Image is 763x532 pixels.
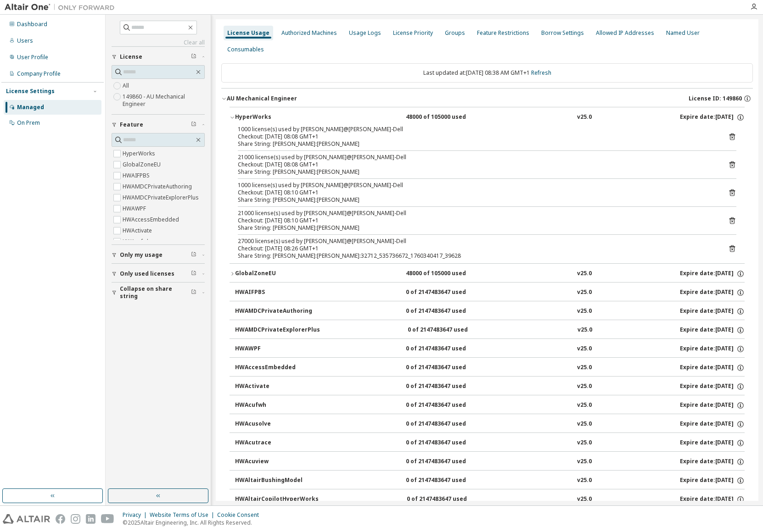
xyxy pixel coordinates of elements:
[230,264,745,284] button: GlobalZoneEU48000 of 105000 usedv25.0Expire date:[DATE]
[577,364,592,372] div: v25.0
[680,401,745,410] div: Expire date: [DATE]
[235,288,318,297] div: HWAIFPBS
[227,95,297,102] div: AU Mechanical Engineer
[120,251,163,259] span: Only my usage
[577,477,592,485] div: v25.0
[112,245,205,265] button: Only my usage
[349,29,381,37] div: Usage Logs
[221,63,753,83] div: Last updated at: [DATE] 08:38 AM GMT+1
[235,489,745,510] button: HWAltairCopilotHyperWorks0 of 2147483647 usedv25.0Expire date:[DATE]
[123,170,151,181] label: HWAIFPBS
[5,3,119,12] img: Altair One
[577,345,592,353] div: v25.0
[112,283,205,303] button: Collapse on share string
[680,439,745,447] div: Expire date: [DATE]
[123,159,163,170] label: GlobalZoneEU
[235,339,745,359] button: HWAWPF0 of 2147483647 usedv25.0Expire date:[DATE]
[577,307,592,316] div: v25.0
[680,345,745,353] div: Expire date: [DATE]
[86,514,95,524] img: linkedin.svg
[235,307,318,316] div: HWAMDCPrivateAuthoring
[120,53,142,61] span: License
[238,224,714,232] div: Share String: [PERSON_NAME]:[PERSON_NAME]
[17,119,40,127] div: On Prem
[238,189,714,196] div: Checkout: [DATE] 08:10 GMT+1
[577,270,592,278] div: v25.0
[238,196,714,204] div: Share String: [PERSON_NAME]:[PERSON_NAME]
[120,121,143,128] span: Feature
[120,270,174,277] span: Only used licenses
[680,364,745,372] div: Expire date: [DATE]
[238,210,714,217] div: 21000 license(s) used by [PERSON_NAME]@[PERSON_NAME]-Dell
[238,217,714,224] div: Checkout: [DATE] 08:10 GMT+1
[235,283,745,303] button: HWAIFPBS0 of 2147483647 usedv25.0Expire date:[DATE]
[406,345,488,353] div: 0 of 2147483647 used
[227,46,264,53] div: Consumables
[150,511,217,519] div: Website Terms of Use
[191,289,196,296] span: Clear filter
[235,414,745,434] button: HWAcusolve0 of 2147483647 usedv25.0Expire date:[DATE]
[406,307,488,316] div: 0 of 2147483647 used
[123,511,150,519] div: Privacy
[406,439,488,447] div: 0 of 2147483647 used
[123,225,154,236] label: HWActivate
[17,21,47,28] div: Dashboard
[235,420,318,428] div: HWAcusolve
[235,345,318,353] div: HWAWPF
[123,181,194,192] label: HWAMDCPrivateAuthoring
[235,477,318,485] div: HWAltairBushingModel
[541,29,584,37] div: Borrow Settings
[406,382,488,391] div: 0 of 2147483647 used
[235,301,745,321] button: HWAMDCPrivateAuthoring0 of 2147483647 usedv25.0Expire date:[DATE]
[531,69,551,77] a: Refresh
[406,477,488,485] div: 0 of 2147483647 used
[596,29,654,37] div: Allowed IP Addresses
[123,192,201,203] label: HWAMDCPrivateExplorerPlus
[17,70,61,78] div: Company Profile
[238,133,714,140] div: Checkout: [DATE] 08:08 GMT+1
[112,39,205,46] a: Clear all
[235,326,320,334] div: HWAMDCPrivateExplorerPlus
[235,320,745,340] button: HWAMDCPrivateExplorerPlus0 of 2147483647 usedv25.0Expire date:[DATE]
[235,433,745,453] button: HWAcutrace0 of 2147483647 usedv25.0Expire date:[DATE]
[406,458,488,466] div: 0 of 2147483647 used
[191,53,196,61] span: Clear filter
[578,326,592,334] div: v25.0
[56,514,65,524] img: facebook.svg
[680,307,745,316] div: Expire date: [DATE]
[393,29,433,37] div: License Priority
[406,270,488,278] div: 48000 of 105000 used
[120,285,191,300] span: Collapse on share string
[235,113,318,122] div: HyperWorks
[235,439,318,447] div: HWAcutrace
[666,29,700,37] div: Named User
[221,89,753,109] button: AU Mechanical EngineerLicense ID: 149860
[577,401,592,410] div: v25.0
[577,288,592,297] div: v25.0
[477,29,529,37] div: Feature Restrictions
[235,270,318,278] div: GlobalZoneEU
[406,113,488,122] div: 48000 of 105000 used
[217,511,264,519] div: Cookie Consent
[3,514,50,524] img: altair_logo.svg
[680,326,745,334] div: Expire date: [DATE]
[112,115,205,135] button: Feature
[408,326,490,334] div: 0 of 2147483647 used
[235,377,745,397] button: HWActivate0 of 2147483647 usedv25.0Expire date:[DATE]
[238,182,714,189] div: 1000 license(s) used by [PERSON_NAME]@[PERSON_NAME]-Dell
[406,288,488,297] div: 0 of 2147483647 used
[238,245,714,252] div: Checkout: [DATE] 08:26 GMT+1
[577,458,592,466] div: v25.0
[235,395,745,416] button: HWAcufwh0 of 2147483647 usedv25.0Expire date:[DATE]
[230,107,745,127] button: HyperWorks48000 of 105000 usedv25.0Expire date:[DATE]
[680,288,745,297] div: Expire date: [DATE]
[238,154,714,161] div: 21000 license(s) used by [PERSON_NAME]@[PERSON_NAME]-Dell
[191,270,196,277] span: Clear filter
[235,471,745,491] button: HWAltairBushingModel0 of 2147483647 usedv25.0Expire date:[DATE]
[680,420,745,428] div: Expire date: [DATE]
[577,420,592,428] div: v25.0
[191,251,196,259] span: Clear filter
[445,29,465,37] div: Groups
[17,54,48,61] div: User Profile
[407,495,489,504] div: 0 of 2147483647 used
